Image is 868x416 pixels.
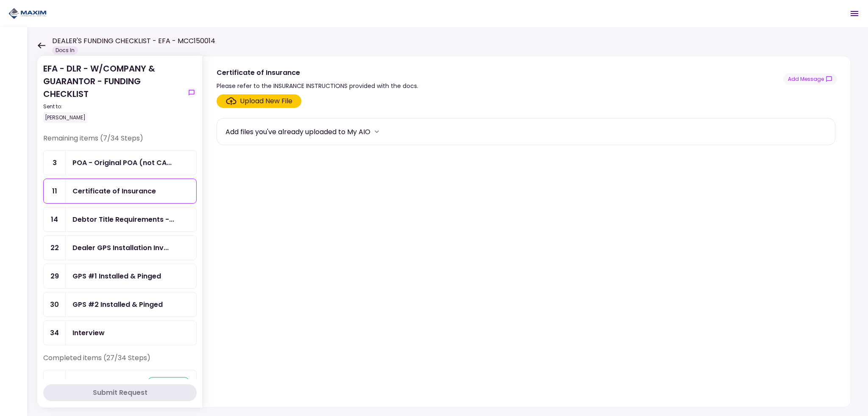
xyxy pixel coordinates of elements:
div: GPS #1 Installed & Pinged [72,271,161,281]
div: 14 [44,207,66,231]
button: show-messages [783,74,837,85]
div: 29 [44,264,66,288]
div: Certificate of Insurance [217,67,418,78]
a: 30GPS #2 Installed & Pinged [43,292,197,317]
div: Interview [72,328,105,338]
div: 22 [44,236,66,260]
img: Partner icon [8,7,47,20]
div: 1 [44,370,66,394]
div: Remaining items (7/34 Steps) [43,133,197,150]
button: Open menu [844,3,865,24]
div: Dealer GPS Installation Invoice [72,242,169,253]
a: 14Debtor Title Requirements - Other Requirements [43,207,197,232]
div: 3 [44,151,66,175]
span: Click here to upload the required document [217,94,301,108]
div: approved [147,377,189,387]
a: 3POA - Original POA (not CA or GA) [43,150,197,175]
div: Certificate of InsurancePlease refer to the INSURANCE INSTRUCTIONS provided with the docs.show-me... [203,56,851,408]
button: more [370,125,383,138]
div: 34 [44,321,66,345]
button: show-messages [186,88,197,98]
div: Upload New File [240,96,292,106]
div: GPS #2 Installed & Pinged [72,299,163,310]
div: Debtor Title Requirements - Other Requirements [72,214,174,225]
a: 22Dealer GPS Installation Invoice [43,235,197,260]
div: EFA - DLR - W/COMPANY & GUARANTOR - FUNDING CHECKLIST [43,62,183,123]
a: 34Interview [43,320,197,345]
div: POA - Original POA (not CA or GA) [72,157,172,168]
a: 1EFA Contractapproved [43,370,197,395]
a: 11Certificate of Insurance [43,179,197,204]
div: Sent to: [43,103,183,110]
div: Docs In [52,46,78,55]
div: [PERSON_NAME] [43,112,87,123]
button: Submit Request [43,384,197,401]
div: EFA Contract [72,377,118,388]
a: 29GPS #1 Installed & Pinged [43,264,197,289]
div: 11 [44,179,66,203]
h1: DEALER'S FUNDING CHECKLIST - EFA - MCC150014 [52,36,215,46]
div: Completed items (27/34 Steps) [43,353,197,370]
div: 30 [44,292,66,317]
div: Submit Request [93,388,147,398]
div: Certificate of Insurance [72,186,156,196]
div: Add files you've already uploaded to My AIO [225,127,370,137]
div: Please refer to the INSURANCE INSTRUCTIONS provided with the docs. [217,81,418,91]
